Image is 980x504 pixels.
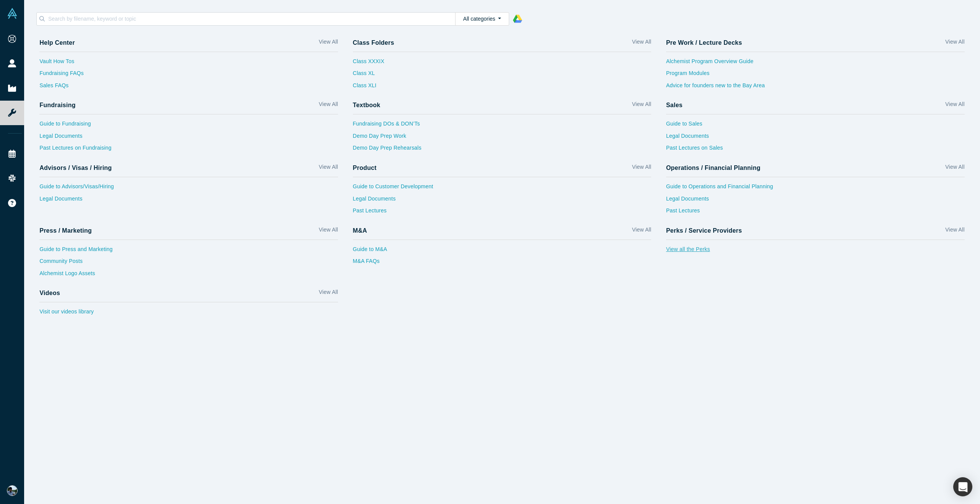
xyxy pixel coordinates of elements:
a: View All [945,163,964,174]
a: Alchemist Logo Assets [39,269,338,282]
a: Guide to Sales [666,120,965,132]
a: Fundraising FAQs [39,69,338,82]
a: Guide to Fundraising [39,120,338,132]
a: Vault How Tos [39,57,338,70]
a: Sales FAQs [39,82,338,94]
a: Past Lectures [353,207,652,219]
h4: Pre Work / Lecture Decks [666,39,742,46]
a: View All [632,38,651,49]
h4: Help Center [39,39,75,46]
input: Search by filename, keyword or topic [47,14,455,24]
img: Alchemist Vault Logo [7,8,18,19]
a: View All [945,100,964,111]
h4: Perks / Service Providers [666,227,742,234]
a: Legal Documents [39,132,338,144]
h4: M&A [353,227,367,234]
a: Guide to Customer Development [353,183,652,195]
a: View All [319,163,338,174]
a: View All [319,100,338,111]
a: Legal Documents [666,195,965,207]
a: View All [632,226,651,237]
a: Guide to Advisors/Visas/Hiring [39,183,338,195]
a: Guide to Press and Marketing [39,245,338,258]
a: Past Lectures on Fundraising [39,144,338,156]
a: View all the Perks [666,245,965,258]
a: View All [632,100,651,111]
h4: Product [353,164,377,171]
a: M&A FAQs [353,257,652,269]
h4: Videos [39,289,60,297]
a: Advice for founders new to the Bay Area [666,82,965,94]
a: Past Lectures [666,207,965,219]
h4: Press / Marketing [39,227,92,234]
a: Fundraising DOs & DON’Ts [353,120,652,132]
a: Legal Documents [39,195,338,207]
img: Haamid Ali's Account [7,485,18,496]
a: Alchemist Program Overview Guide [666,57,965,70]
a: View All [319,288,338,299]
a: View All [945,226,964,237]
h4: Class Folders [353,39,394,46]
a: Class XLI [353,82,384,94]
a: Guide to M&A [353,245,652,258]
a: Class XXXIX [353,57,384,70]
h4: Textbook [353,101,381,109]
h4: Operations / Financial Planning [666,164,761,171]
a: Legal Documents [353,195,652,207]
a: Program Modules [666,69,965,82]
a: View All [945,38,964,49]
button: All categories [455,12,509,26]
a: Visit our videos library [39,308,338,320]
a: Demo Day Prep Rehearsals [353,144,652,156]
h4: Sales [666,101,683,109]
h4: Advisors / Visas / Hiring [39,164,112,171]
a: Demo Day Prep Work [353,132,652,144]
a: View All [632,163,651,174]
a: View All [319,226,338,237]
a: Community Posts [39,257,338,269]
a: Guide to Operations and Financial Planning [666,183,965,195]
h4: Fundraising [39,101,75,109]
a: Past Lectures on Sales [666,144,965,156]
a: Legal Documents [666,132,965,144]
a: View All [319,38,338,49]
a: Class XL [353,69,384,82]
